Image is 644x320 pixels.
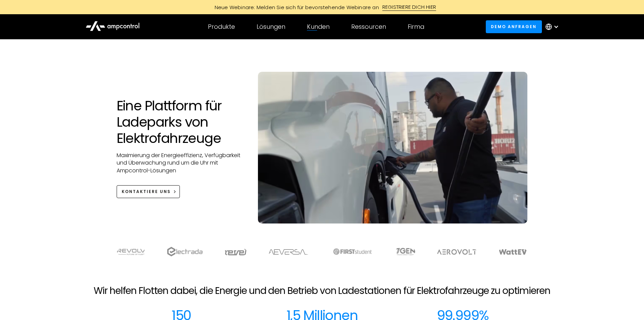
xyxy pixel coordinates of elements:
div: Neue Webinare: Melden Sie sich für bevorstehende Webinare an [208,4,382,11]
a: Demo anfragen [486,20,542,33]
div: Lösungen [257,23,285,30]
div: Produkte [208,23,235,30]
img: WattEV logo [499,249,527,255]
h1: Eine Plattform für Ladeparks von Elektrofahrzeuge [117,98,245,146]
img: electrada logo [167,247,202,256]
div: Firma [408,23,424,30]
div: Kunden [307,23,330,30]
a: KONTAKTIERE UNS [117,185,180,198]
div: Ressourcen [351,23,386,30]
img: Aerovolt Logo [437,249,477,255]
div: REGISTRIERE DICH HIER [382,3,436,11]
h2: Wir helfen Flotten dabei, die Energie und den Betrieb von Ladestationen für Elektrofahrzeuge zu o... [94,285,550,297]
p: Maximierung der Energieeffizienz, Verfügbarkeit und Überwachung rund um die Uhr mit Ampcontrol-Lö... [117,152,245,174]
a: Neue Webinare: Melden Sie sich für bevorstehende Webinare anREGISTRIERE DICH HIER [170,3,474,11]
div: KONTAKTIERE UNS [122,189,171,195]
